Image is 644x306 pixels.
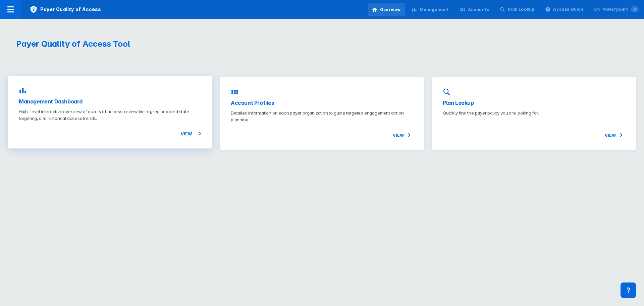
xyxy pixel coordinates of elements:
[16,39,314,49] h1: Payer Quality of Access Tool
[408,3,453,16] a: Management
[181,130,201,138] span: View
[456,3,493,16] a: Accounts
[602,6,639,12] div: Powerpoint
[220,77,424,150] a: Account ProfilesDetailed information on each payer organization to guide targeted engagement acti...
[393,131,413,139] span: View
[19,97,201,105] h3: Management Dashboard
[468,7,489,13] div: Accounts
[553,6,583,12] div: Access Guide
[443,110,625,116] p: Quickly find the payer policy you are looking for.
[368,3,405,16] a: Overview
[19,108,201,122] p: High-level interactive overview of quality of access, review timing, regional and state targeting...
[443,99,625,107] h3: Plan Lookup
[420,7,449,13] div: Management
[621,282,636,298] div: Contact Support
[8,76,212,148] a: Management DashboardHigh-level interactive overview of quality of access, review timing, regional...
[380,7,401,13] div: Overview
[231,110,413,123] p: Detailed information on each payer organization to guide targeted engagement action planning.
[508,6,534,12] div: Plan Lookup
[605,131,625,139] span: View
[631,6,639,12] span: 0
[231,99,413,107] h3: Account Profiles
